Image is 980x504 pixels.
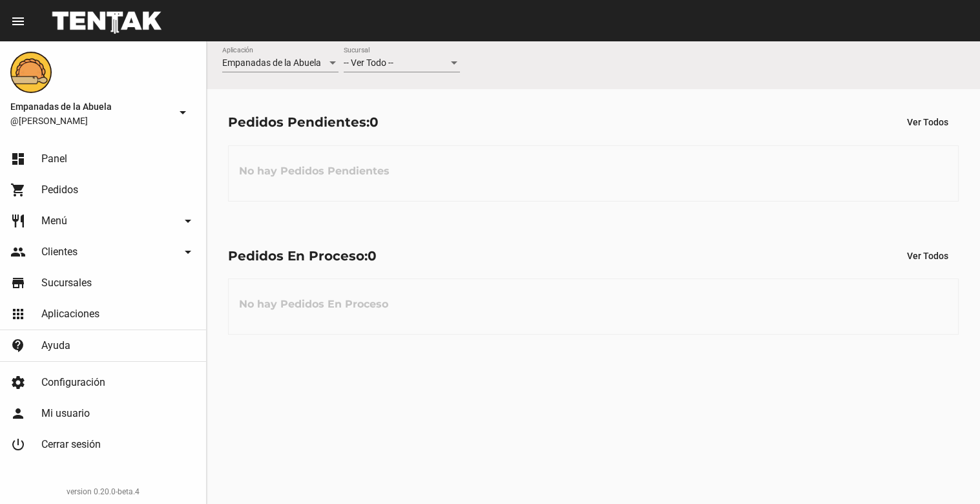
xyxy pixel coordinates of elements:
[10,437,26,452] mat-icon: power_settings_new
[41,277,92,289] span: Sucursales
[370,114,379,130] span: 0
[229,285,399,324] h3: No hay Pedidos En Proceso
[907,117,948,127] span: Ver Todos
[41,438,101,451] span: Cerrar sesión
[180,213,196,229] mat-icon: arrow_drop_down
[10,213,26,229] mat-icon: restaurant
[897,110,959,134] button: Ver Todos
[10,244,26,260] mat-icon: people
[41,152,67,165] span: Panel
[10,306,26,322] mat-icon: apps
[175,105,191,120] mat-icon: arrow_drop_down
[10,52,52,93] img: f0136945-ed32-4f7c-91e3-a375bc4bb2c5.png
[41,184,78,196] span: Pedidos
[228,246,377,266] div: Pedidos En Proceso:
[10,114,170,127] span: @[PERSON_NAME]
[41,215,67,227] span: Menú
[222,58,321,68] span: Empanadas de la Abuela
[41,407,90,420] span: Mi usuario
[10,14,26,29] mat-icon: menu
[41,376,105,389] span: Configuración
[228,112,379,132] div: Pedidos Pendientes:
[907,251,948,261] span: Ver Todos
[897,244,959,268] button: Ver Todos
[41,339,70,352] span: Ayuda
[368,248,377,264] span: 0
[180,244,196,260] mat-icon: arrow_drop_down
[41,308,99,320] span: Aplicaciones
[10,182,26,198] mat-icon: shopping_cart
[10,338,26,353] mat-icon: contact_support
[10,151,26,167] mat-icon: dashboard
[10,485,196,498] div: version 0.20.0-beta.4
[10,275,26,291] mat-icon: store
[10,406,26,421] mat-icon: person
[41,246,78,258] span: Clientes
[344,58,393,68] span: -- Ver Todo --
[10,375,26,390] mat-icon: settings
[229,152,400,191] h3: No hay Pedidos Pendientes
[10,99,170,114] span: Empanadas de la Abuela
